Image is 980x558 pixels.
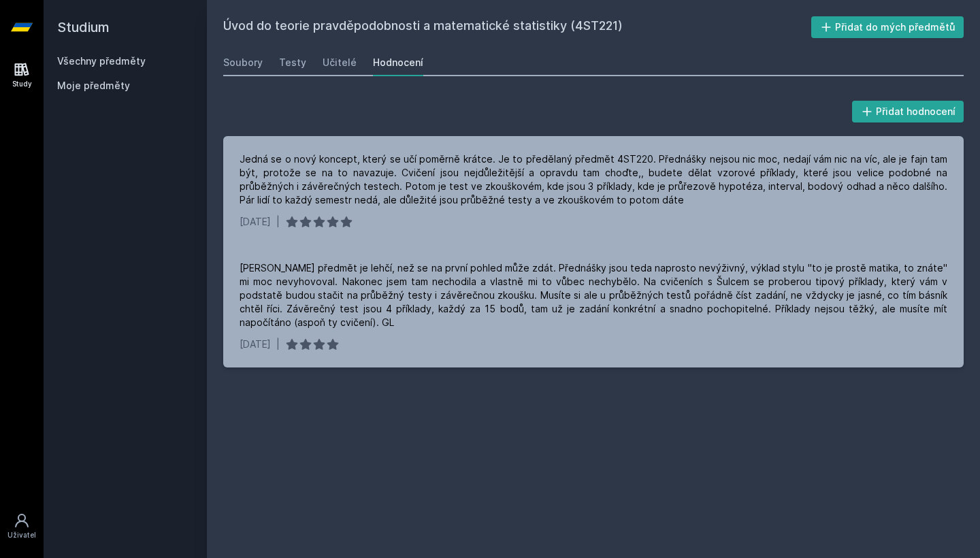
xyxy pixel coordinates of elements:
div: Study [12,79,32,89]
a: Soubory [223,49,263,76]
div: [PERSON_NAME] předmět je lehčí, než se na první pohled může zdát. Přednášky jsou teda naprosto ne... [240,261,947,329]
div: | [276,338,280,351]
div: Učitelé [323,56,357,69]
div: [DATE] [240,338,271,351]
div: Jedná se o nový koncept, který se učí poměrně krátce. Je to předělaný předmět 4ST220. Přednášky n... [240,152,947,207]
a: Study [3,54,41,96]
a: Hodnocení [373,49,423,76]
a: Učitelé [323,49,357,76]
a: Testy [279,49,306,76]
div: Testy [279,56,306,69]
a: Uživatel [3,506,41,547]
div: Hodnocení [373,56,423,69]
div: | [276,215,280,229]
a: Všechny předměty [57,55,146,67]
span: Moje předměty [57,79,130,93]
button: Přidat hodnocení [852,101,964,122]
h2: Úvod do teorie pravděpodobnosti a matematické statistiky (4ST221) [223,16,811,38]
div: Soubory [223,56,263,69]
button: Přidat do mých předmětů [811,16,964,38]
div: [DATE] [240,215,271,229]
div: Uživatel [7,530,36,540]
